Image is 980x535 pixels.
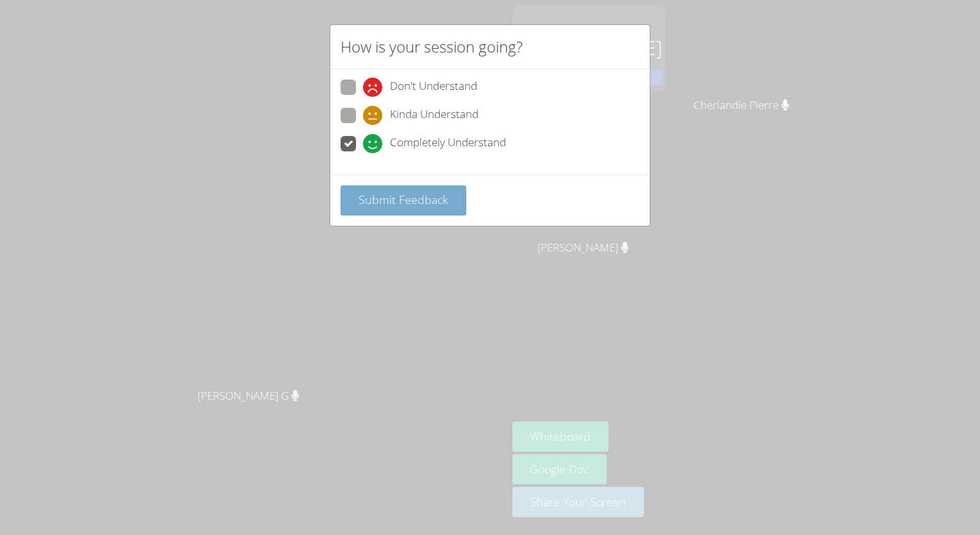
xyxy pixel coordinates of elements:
h2: How is your session going? [341,35,523,58]
span: Kinda Understand [390,106,478,125]
span: Completely Understand [390,134,506,153]
span: Don't Understand [390,78,477,97]
span: Submit Feedback [359,192,448,207]
button: Submit Feedback [341,185,466,216]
